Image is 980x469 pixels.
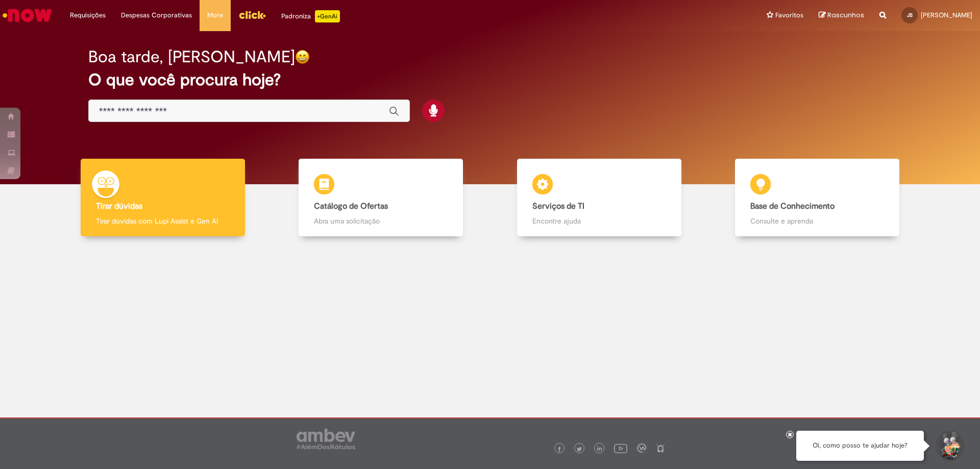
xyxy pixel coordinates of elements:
p: +GenAi [315,10,340,22]
img: logo_footer_twitter.png [577,447,582,452]
img: logo_footer_youtube.png [614,441,627,455]
img: logo_footer_naosei.png [656,443,665,453]
div: Padroniza [281,10,340,22]
a: Catálogo de Ofertas Abra uma solicitação [272,159,491,237]
a: Serviços de TI Encontre ajuda [490,159,708,237]
h2: O que você procura hoje? [88,71,892,89]
b: Base de Conhecimento [750,201,835,211]
span: More [207,10,223,20]
img: click_logo_yellow_360x200.png [238,7,266,22]
img: ServiceNow [1,5,54,26]
b: Tirar dúvidas [96,201,142,211]
span: JS [907,12,913,18]
a: Rascunhos [819,11,864,20]
img: logo_footer_linkedin.png [597,446,602,452]
a: Tirar dúvidas Tirar dúvidas com Lupi Assist e Gen Ai [54,159,272,237]
p: Encontre ajuda [532,216,666,226]
b: Serviços de TI [532,201,584,211]
span: Rascunhos [827,10,864,20]
span: Favoritos [775,10,803,20]
span: [PERSON_NAME] [921,11,972,19]
b: Catálogo de Ofertas [314,201,388,211]
span: Despesas Corporativas [121,10,192,20]
button: Iniciar Conversa de Suporte [934,431,965,461]
img: logo_footer_ambev_rotulo_gray.png [297,429,355,449]
p: Abra uma solicitação [314,216,448,226]
img: logo_footer_facebook.png [557,447,562,452]
p: Tirar dúvidas com Lupi Assist e Gen Ai [96,216,230,226]
img: happy-face.png [295,50,310,64]
img: logo_footer_workplace.png [637,443,646,453]
h2: Boa tarde, [PERSON_NAME] [88,48,295,66]
p: Consulte e aprenda [750,216,884,226]
div: Oi, como posso te ajudar hoje? [796,431,924,461]
span: Requisições [70,10,106,20]
a: Base de Conhecimento Consulte e aprenda [708,159,927,237]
